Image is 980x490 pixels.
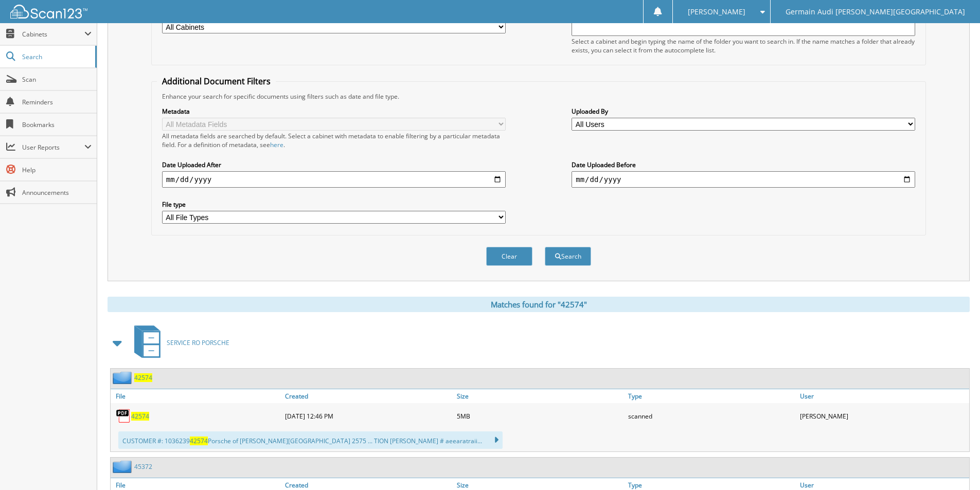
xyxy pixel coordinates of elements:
a: 42574 [134,373,152,382]
span: User Reports [22,143,84,152]
a: 42574 [131,412,149,421]
div: 5MB [454,406,626,426]
span: SERVICE RO PORSCHE [167,338,229,347]
span: 42574 [190,437,208,445]
a: 45372 [134,462,152,471]
span: Help [22,166,92,174]
img: PDF.png [116,408,131,424]
a: User [797,389,969,403]
img: folder2.png [113,371,134,384]
div: CUSTOMER #: 1036239 Porsche of [PERSON_NAME][GEOGRAPHIC_DATA] 2575 ... TION [PERSON_NAME] # aeear... [118,431,503,449]
span: [PERSON_NAME] [688,9,745,15]
iframe: Chat Widget [929,441,980,490]
span: Cabinets [22,30,84,39]
a: Size [454,389,626,403]
div: Matches found for "42574" [108,297,970,312]
div: scanned [626,406,797,426]
div: [PERSON_NAME] [797,406,969,426]
input: end [572,171,915,188]
span: Germain Audi [PERSON_NAME][GEOGRAPHIC_DATA] [786,9,965,15]
div: Enhance your search for specific documents using filters such as date and file type. [157,92,920,101]
div: [DATE] 12:46 PM [282,406,454,426]
input: start [162,171,506,188]
a: here [270,140,283,149]
span: Announcements [22,188,92,197]
span: Search [22,52,90,61]
label: File type [162,200,506,209]
img: scan123-logo-white.svg [10,5,87,19]
label: Uploaded By [572,107,915,116]
span: Reminders [22,98,92,106]
a: Created [282,389,454,403]
span: Scan [22,75,92,84]
label: Date Uploaded Before [572,160,915,169]
div: All metadata fields are searched by default. Select a cabinet with metadata to enable filtering b... [162,132,506,149]
img: folder2.png [113,460,134,473]
button: Search [545,247,591,266]
a: Type [626,389,797,403]
span: Bookmarks [22,120,92,129]
div: Select a cabinet and begin typing the name of the folder you want to search in. If the name match... [572,37,915,55]
label: Date Uploaded After [162,160,506,169]
a: File [111,389,282,403]
button: Clear [486,247,532,266]
legend: Additional Document Filters [157,76,276,87]
label: Metadata [162,107,506,116]
a: SERVICE RO PORSCHE [128,322,229,363]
